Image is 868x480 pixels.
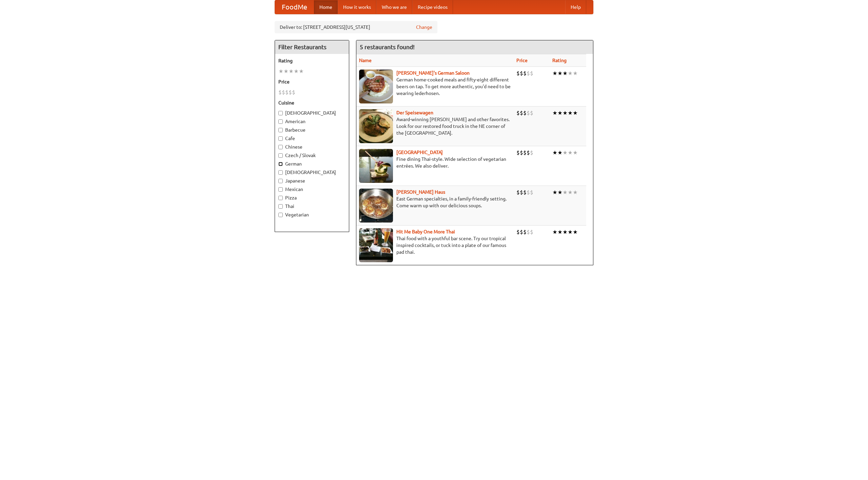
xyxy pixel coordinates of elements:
li: ★ [552,70,557,77]
li: $ [285,89,289,96]
li: $ [530,228,533,236]
li: ★ [557,109,563,117]
li: $ [282,89,285,96]
li: ★ [568,189,573,196]
a: [PERSON_NAME]'s German Saloon [396,70,470,76]
label: German [278,160,346,167]
a: How it works [338,0,376,14]
li: ★ [568,149,573,156]
input: American [278,119,283,124]
input: Thai [278,204,283,209]
a: [GEOGRAPHIC_DATA] [396,150,443,155]
li: ★ [568,70,573,77]
li: ★ [563,109,568,117]
a: Change [416,24,432,31]
li: $ [520,228,523,236]
a: Name [359,58,372,63]
p: Thai food with a youthful bar scene. Try our tropical inspired cocktails, or tuck into a plate of... [359,235,511,255]
li: $ [278,89,282,96]
input: Czech / Slovak [278,153,283,158]
a: Der Speisewagen [396,110,433,115]
li: $ [527,228,530,236]
li: $ [530,189,533,196]
input: Pizza [278,196,283,200]
li: ★ [557,70,563,77]
li: ★ [278,68,283,75]
li: $ [523,70,527,77]
label: Japanese [278,177,346,184]
li: $ [530,70,533,77]
li: ★ [552,228,557,236]
li: $ [516,70,520,77]
li: ★ [573,149,578,156]
li: ★ [573,70,578,77]
label: Czech / Slovak [278,152,346,159]
li: $ [516,109,520,117]
label: Pizza [278,194,346,201]
li: $ [523,189,527,196]
ng-pluralize: 5 restaurants found! [360,44,415,50]
label: Vegetarian [278,211,346,218]
li: ★ [557,149,563,156]
li: $ [292,89,295,96]
input: Barbecue [278,128,283,132]
a: Price [516,58,528,63]
label: Barbecue [278,127,346,133]
li: $ [289,89,292,96]
li: ★ [573,228,578,236]
h5: Cuisine [278,99,346,106]
label: Mexican [278,186,346,193]
li: $ [516,149,520,156]
h4: Filter Restaurants [275,40,349,54]
li: $ [523,109,527,117]
p: East German specialties, in a family-friendly setting. Come warm up with our delicious soups. [359,195,511,209]
input: [DEMOGRAPHIC_DATA] [278,111,283,115]
li: ★ [552,149,557,156]
li: ★ [557,228,563,236]
input: Chinese [278,145,283,149]
input: Cafe [278,136,283,141]
li: ★ [573,189,578,196]
li: $ [527,149,530,156]
a: Who we are [376,0,412,14]
li: ★ [563,228,568,236]
a: [PERSON_NAME] Haus [396,189,445,195]
a: Rating [552,58,567,63]
input: [DEMOGRAPHIC_DATA] [278,170,283,175]
li: ★ [283,68,289,75]
li: ★ [563,149,568,156]
img: babythai.jpg [359,228,393,262]
li: ★ [552,189,557,196]
input: Japanese [278,179,283,183]
li: $ [527,70,530,77]
a: Hit Me Baby One More Thai [396,229,455,234]
a: Help [565,0,586,14]
label: American [278,118,346,125]
p: German home-cooked meals and fifty-eight different beers on tap. To get more authentic, you'd nee... [359,76,511,97]
a: Home [314,0,338,14]
img: esthers.jpg [359,70,393,103]
label: [DEMOGRAPHIC_DATA] [278,110,346,116]
li: $ [520,70,523,77]
li: $ [520,149,523,156]
li: ★ [557,189,563,196]
input: Mexican [278,187,283,192]
li: $ [527,109,530,117]
p: Fine dining Thai-style. Wide selection of vegetarian entrées. We also deliver. [359,156,511,169]
label: Cafe [278,135,346,142]
input: Vegetarian [278,213,283,217]
li: ★ [299,68,304,75]
li: $ [523,228,527,236]
label: [DEMOGRAPHIC_DATA] [278,169,346,176]
li: ★ [568,109,573,117]
li: $ [530,149,533,156]
li: ★ [294,68,299,75]
li: $ [527,189,530,196]
label: Chinese [278,143,346,150]
li: ★ [573,109,578,117]
a: Recipe videos [412,0,453,14]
